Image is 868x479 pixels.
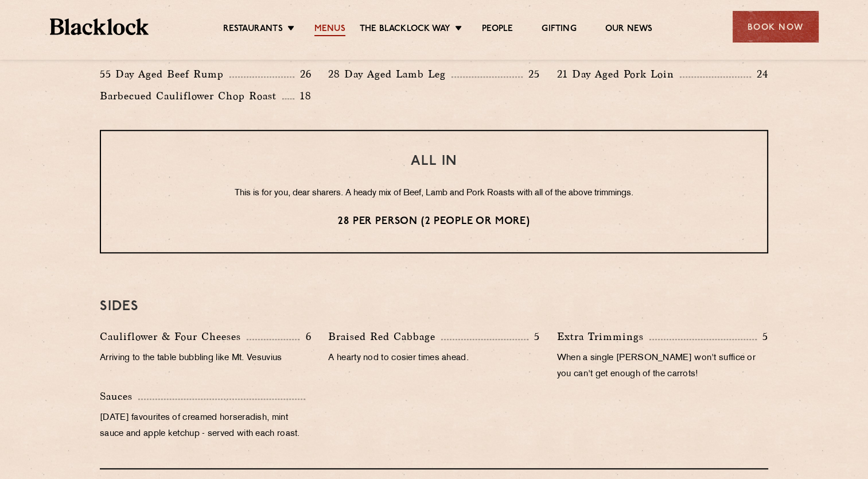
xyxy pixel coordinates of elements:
[299,329,311,344] p: 6
[100,299,768,314] h3: SIDES
[294,88,312,103] p: 18
[124,186,744,201] p: This is for you, dear sharers. A heady mix of Beef, Lamb and Pork Roasts with all of the above tr...
[328,329,441,345] p: Braised Red Cabbage
[557,66,680,82] p: 21 Day Aged Pork Loin
[328,350,539,366] p: A hearty nod to cosier times ahead.
[124,214,744,229] p: 28 per person (2 people or more)
[100,350,311,366] p: Arriving to the table bubbling like Mt. Vesuvius
[100,88,282,104] p: Barbecued Cauliflower Chop Roast
[294,67,312,82] p: 26
[733,11,819,43] div: Book Now
[100,329,247,345] p: Cauliflower & Four Cheeses
[314,24,345,36] a: Menus
[223,24,283,36] a: Restaurants
[328,66,451,82] p: 28 Day Aged Lamb Leg
[751,67,768,82] p: 24
[360,24,450,36] a: The Blacklock Way
[100,410,311,442] p: [DATE] favourites of creamed horseradish, mint sauce and apple ketchup - served with each roast.
[523,67,540,82] p: 25
[100,388,138,404] p: Sauces
[50,18,149,35] img: BL_Textured_Logo-footer-cropped.svg
[482,24,513,36] a: People
[100,66,229,82] p: 55 Day Aged Beef Rump
[557,329,649,345] p: Extra Trimmings
[542,24,576,36] a: Gifting
[528,329,540,344] p: 5
[124,154,744,169] h3: ALL IN
[557,350,768,383] p: When a single [PERSON_NAME] won't suffice or you can't get enough of the carrots!
[757,329,768,344] p: 5
[605,24,653,36] a: Our News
